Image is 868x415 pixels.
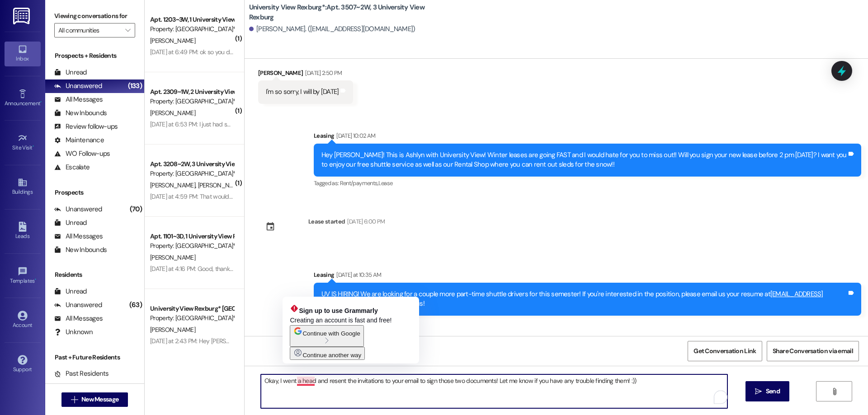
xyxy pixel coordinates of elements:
[150,159,234,169] div: Apt. 3208~2W, 3 University View Rexburg
[54,68,87,77] div: Unread
[54,149,110,159] div: WO Follow-ups
[693,346,756,356] span: Get Conversation Link
[150,181,198,189] span: [PERSON_NAME]
[150,87,234,97] div: Apt. 2309~1W, 2 University View Rexburg
[150,169,234,178] div: Property: [GEOGRAPHIC_DATA]*
[150,48,255,56] div: [DATE] at 6:49 PM: ok so you do have it?
[766,387,780,396] span: Send
[5,175,41,199] a: Buildings
[773,346,853,356] span: Share Conversation via email
[150,265,241,273] div: [DATE] at 4:16 PM: Good, thank you
[54,81,102,91] div: Unanswered
[150,253,195,261] span: [PERSON_NAME]
[61,392,128,407] button: New Message
[258,68,354,81] div: [PERSON_NAME]
[54,314,103,323] div: All Messages
[150,337,675,345] div: [DATE] at 2:43 PM: Hey [PERSON_NAME]! This is [PERSON_NAME]. I send you an email with the times m...
[150,120,373,128] div: [DATE] at 6:53 PM: I just had some difficulties but I think it will be fine, sorry about that!
[755,388,762,395] i: 
[150,97,234,106] div: Property: [GEOGRAPHIC_DATA]*
[334,270,381,280] div: [DATE] at 10:35 AM
[303,68,342,78] div: [DATE] 2:50 PM
[127,298,144,312] div: (63)
[54,122,118,131] div: Review follow-ups
[54,163,90,172] div: Escalate
[54,245,107,255] div: New Inbounds
[150,304,234,313] div: University View Rexburg* [GEOGRAPHIC_DATA]
[54,9,135,23] label: Viewing conversations for
[314,131,861,144] div: Leasing
[126,79,144,93] div: (133)
[308,217,345,226] div: Lease started
[345,217,385,226] div: [DATE] 6:00 PM
[150,241,234,251] div: Property: [GEOGRAPHIC_DATA]*
[54,327,93,337] div: Unknown
[5,131,41,155] a: Site Visit •
[5,352,41,377] a: Support
[150,15,234,24] div: Apt. 1203~3W, 1 University View Rexburg
[767,341,859,361] button: Share Conversation via email
[54,218,87,228] div: Unread
[71,396,78,403] i: 
[378,179,393,187] span: Lease
[745,381,789,401] button: Send
[150,192,336,201] div: [DATE] at 4:59 PM: That would be great. And yes, it is the first bathroom
[54,300,102,310] div: Unanswered
[321,150,847,170] div: Hey [PERSON_NAME]! This is Ashlyn with University View! Winter leases are going FAST and I would ...
[54,232,103,241] div: All Messages
[249,24,415,34] div: [PERSON_NAME]. ([EMAIL_ADDRESS][DOMAIN_NAME])
[54,369,109,378] div: Past Residents
[5,42,41,66] a: Inbox
[150,24,234,34] div: Property: [GEOGRAPHIC_DATA]*
[54,287,87,296] div: Unread
[45,188,144,197] div: Prospects
[340,179,378,187] span: Rent/payments ,
[45,270,144,280] div: Residents
[33,143,34,149] span: •
[314,177,861,190] div: Tagged as:
[334,131,375,140] div: [DATE] 10:02 AM
[35,276,36,283] span: •
[45,353,144,362] div: Past + Future Residents
[831,388,838,395] i: 
[321,289,847,309] div: UV IS HIRING! We are looking for a couple more part-time shuttle drivers for this semester! If yo...
[150,313,234,323] div: Property: [GEOGRAPHIC_DATA]*
[5,264,41,288] a: Templates •
[314,270,861,283] div: Leasing
[266,87,339,97] div: I'm so sorry, I will by [DATE]
[688,341,762,361] button: Get Conversation Link
[5,308,41,332] a: Account
[127,202,144,216] div: (70)
[150,326,195,334] span: [PERSON_NAME]
[314,316,861,329] div: Tagged as:
[5,219,41,243] a: Leads
[54,95,103,104] div: All Messages
[261,374,727,408] textarea: To enrich screen reader interactions, please activate Accessibility in Grammarly extension settings
[150,37,195,45] span: [PERSON_NAME]
[45,51,144,61] div: Prospects + Residents
[150,232,234,241] div: Apt. 1101~3D, 1 University View Rexburg
[198,181,245,189] span: [PERSON_NAME]
[54,135,104,145] div: Maintenance
[54,205,102,214] div: Unanswered
[13,8,32,24] img: ResiDesk Logo
[40,99,42,105] span: •
[125,27,130,34] i: 
[150,109,195,117] span: [PERSON_NAME]
[249,3,430,22] b: University View Rexburg*: Apt. 3507~2W, 3 University View Rexburg
[54,108,107,118] div: New Inbounds
[58,23,121,37] input: All communities
[81,395,118,404] span: New Message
